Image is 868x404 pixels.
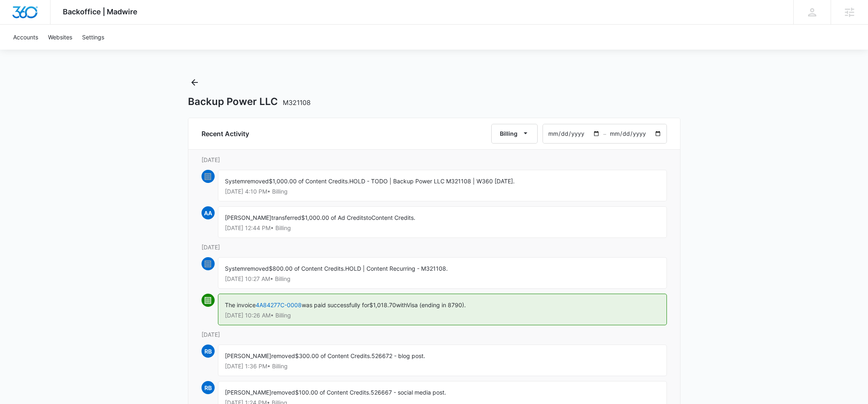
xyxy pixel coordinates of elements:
[225,352,271,359] span: [PERSON_NAME]
[271,352,295,359] span: removed
[603,130,606,138] span: –
[245,178,269,185] span: removed
[225,178,245,185] span: System
[63,7,137,16] span: Backoffice | Madwire
[366,214,371,221] span: to
[301,214,366,221] span: $1,000.00 of Ad Credits
[271,389,295,396] span: removed
[202,345,215,358] span: RB
[225,389,271,396] span: [PERSON_NAME]
[8,25,43,50] a: Accounts
[225,265,245,272] span: System
[202,155,667,164] p: [DATE]
[202,206,215,219] span: AA
[295,352,371,359] span: $300.00 of Content Credits.
[225,214,271,221] span: [PERSON_NAME]
[269,178,349,185] span: $1,000.00 of Content Credits.
[225,189,660,194] p: [DATE] 4:10 PM • Billing
[225,225,660,231] p: [DATE] 12:44 PM • Billing
[269,265,345,272] span: $800.00 of Content Credits.
[188,76,201,89] button: Back
[77,25,109,50] a: Settings
[202,243,667,251] p: [DATE]
[283,98,311,107] span: M321108
[369,301,396,308] span: $1,018.70
[43,25,77,50] a: Websites
[491,124,538,144] button: Billing
[188,96,311,108] h1: Backup Power LLC
[225,363,660,369] p: [DATE] 1:36 PM • Billing
[371,352,425,359] span: 526672 - blog post.
[407,301,466,308] span: Visa (ending in 8790).
[202,129,249,139] h6: Recent Activity
[202,381,215,394] span: RB
[245,265,269,272] span: removed
[295,389,371,396] span: $100.00 of Content Credits.
[202,330,667,339] p: [DATE]
[396,301,407,308] span: with
[271,214,301,221] span: transferred
[349,178,515,185] span: HOLD - TODO | Backup Power LLC M321108 | W360 [DATE].
[371,389,446,396] span: 526667 - social media post.
[225,313,660,318] p: [DATE] 10:26 AM • Billing
[256,301,302,308] a: 4A84277C-0008
[345,265,448,272] span: HOLD | Content Recurring - M321108.
[225,276,660,282] p: [DATE] 10:27 AM • Billing
[302,301,369,308] span: was paid successfully for
[371,214,415,221] span: Content Credits.
[225,301,256,308] span: The invoice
